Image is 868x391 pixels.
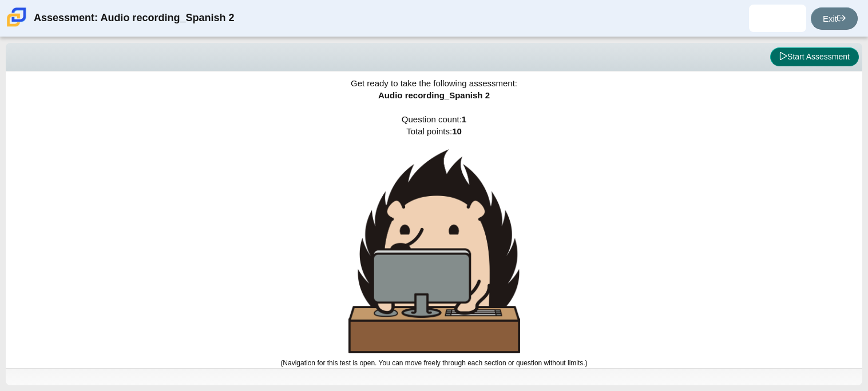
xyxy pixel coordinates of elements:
[378,90,490,100] span: Audio recording_Spanish 2
[5,21,29,31] a: Carmen School of Science & Technology
[5,5,29,29] img: Carmen School of Science & Technology
[280,359,587,367] small: (Navigation for this test is open. You can move freely through each section or question without l...
[351,78,517,88] span: Get ready to take the following assessment:
[768,9,787,27] img: elio.fernandez.C58Dcz
[452,126,462,136] b: 10
[811,7,858,30] a: Exit
[34,5,234,32] div: Assessment: Audio recording_Spanish 2
[348,149,520,353] img: hedgehog-behind-computer-large.png
[770,47,859,67] button: Start Assessment
[462,114,466,124] b: 1
[280,114,587,367] span: Question count: Total points:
